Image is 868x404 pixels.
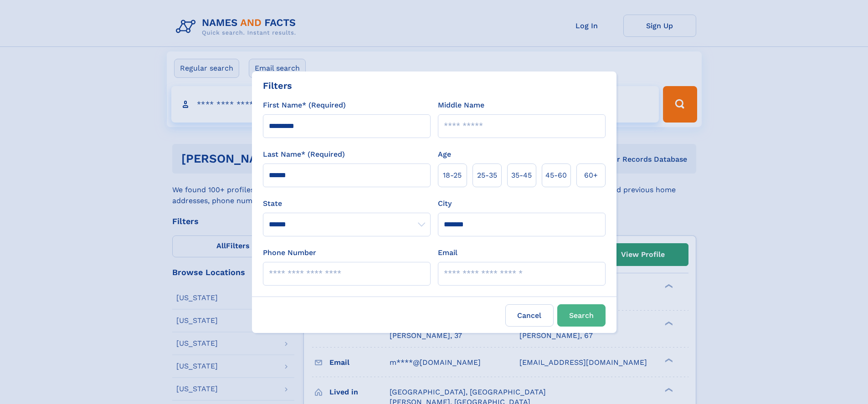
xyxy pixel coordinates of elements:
span: 35‑45 [511,170,532,181]
label: First Name* (Required) [263,100,346,111]
span: 60+ [584,170,598,181]
span: 18‑25 [443,170,462,181]
label: State [263,198,431,209]
label: City [438,198,452,209]
button: Search [557,304,606,327]
div: Filters [263,79,292,92]
label: Age [438,149,451,160]
label: Middle Name [438,100,484,111]
label: Cancel [505,304,554,327]
span: 25‑35 [477,170,497,181]
label: Last Name* (Required) [263,149,345,160]
label: Phone Number [263,247,316,258]
label: Email [438,247,457,258]
span: 45‑60 [545,170,567,181]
